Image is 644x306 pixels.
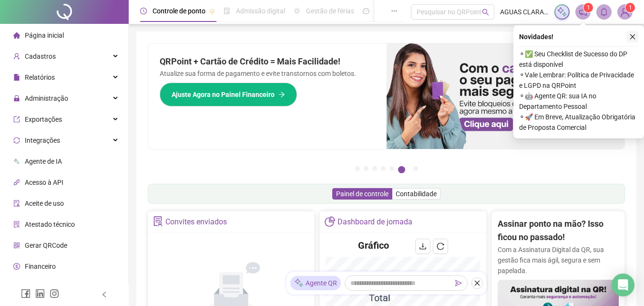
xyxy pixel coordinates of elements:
span: ⚬ Vale Lembrar: Política de Privacidade e LGPD na QRPoint [519,70,638,91]
p: Com a Assinatura Digital da QR, sua gestão fica mais ágil, segura e sem papelada. [498,244,619,276]
span: Financeiro [25,263,56,270]
sup: Atualize o seu contato no menu Meus Dados [625,3,635,12]
span: notification [579,8,587,16]
span: facebook [21,289,31,298]
span: api [13,179,20,186]
span: ⚬ 🤖 Agente QR: sua IA no Departamento Pessoal [519,91,638,112]
span: linkedin [35,289,45,298]
span: sync [13,137,20,144]
span: Atestado técnico [25,221,75,228]
img: banner%2F75947b42-3b94-469c-a360-407c2d3115d7.png [387,43,625,149]
span: qrcode [13,242,20,249]
span: Admissão digital [236,7,285,15]
span: Contabilidade [396,190,437,198]
span: Exportações [25,116,62,123]
span: user-add [13,53,20,60]
div: Dashboard de jornada [337,214,412,230]
span: ellipsis [391,8,398,14]
span: Relatórios [25,74,55,81]
span: ⚬ ✅ Seu Checklist de Sucesso do DP está disponível [519,49,638,70]
span: instagram [50,289,59,298]
button: 3 [372,166,377,171]
span: audit [13,200,20,207]
span: export [13,116,20,123]
span: left [101,291,108,298]
h2: QRPoint + Cartão de Crédito = Mais Facilidade! [160,55,375,68]
div: Agente QR [290,276,341,290]
span: home [13,32,20,39]
sup: 1 [583,3,593,12]
span: 1 [629,4,632,11]
span: dashboard [363,8,369,14]
span: Gerar QRCode [25,242,67,249]
button: 1 [355,166,360,171]
img: 36577 [618,5,632,19]
span: pushpin [209,9,215,14]
span: Painel de controle [336,190,388,198]
h4: Gráfico [358,239,389,252]
span: file-done [224,8,230,14]
span: Agente de IA [25,158,62,165]
span: sun [294,8,300,14]
span: bell [600,8,608,16]
span: AGUAS CLARAS ENGENHARIA [500,7,549,17]
button: Ajuste Agora no Painel Financeiro [160,83,297,106]
span: search [482,9,489,16]
span: close [629,33,636,40]
span: clock-circle [140,8,147,14]
span: ⚬ 🚀 Em Breve, Atualização Obrigatória de Proposta Comercial [519,112,638,133]
span: Gestão de férias [306,7,354,15]
span: download [419,243,427,250]
img: sparkle-icon.fc2bf0ac1784a2077858766a79e2daf3.svg [294,278,304,288]
button: 6 [398,166,405,173]
button: 4 [381,166,386,171]
div: Convites enviados [165,214,227,230]
img: sparkle-icon.fc2bf0ac1784a2077858766a79e2daf3.svg [557,7,567,17]
span: reload [437,243,444,250]
span: dollar [13,263,20,270]
span: solution [13,221,20,228]
span: Aceite de uso [25,200,64,207]
button: 2 [364,166,368,171]
span: file [13,74,20,81]
h2: Assinar ponto na mão? Isso ficou no passado! [498,217,619,244]
span: Integrações [25,137,60,144]
button: 5 [389,166,394,171]
p: Atualize sua forma de pagamento e evite transtornos com boletos. [160,68,375,79]
span: solution [153,216,163,226]
span: lock [13,95,20,102]
span: close [474,280,480,286]
div: Open Intercom Messenger [612,274,634,296]
span: 1 [587,4,590,11]
span: Ajuste Agora no Painel Financeiro [172,89,275,100]
span: arrow-right [278,91,285,98]
span: send [455,280,462,286]
span: Página inicial [25,32,64,39]
span: Administração [25,95,68,102]
span: Acesso à API [25,179,63,186]
button: 7 [413,166,418,171]
span: Controle de ponto [153,7,205,15]
span: Cadastros [25,53,56,60]
span: pie-chart [325,216,335,226]
span: Novidades ! [519,32,553,42]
